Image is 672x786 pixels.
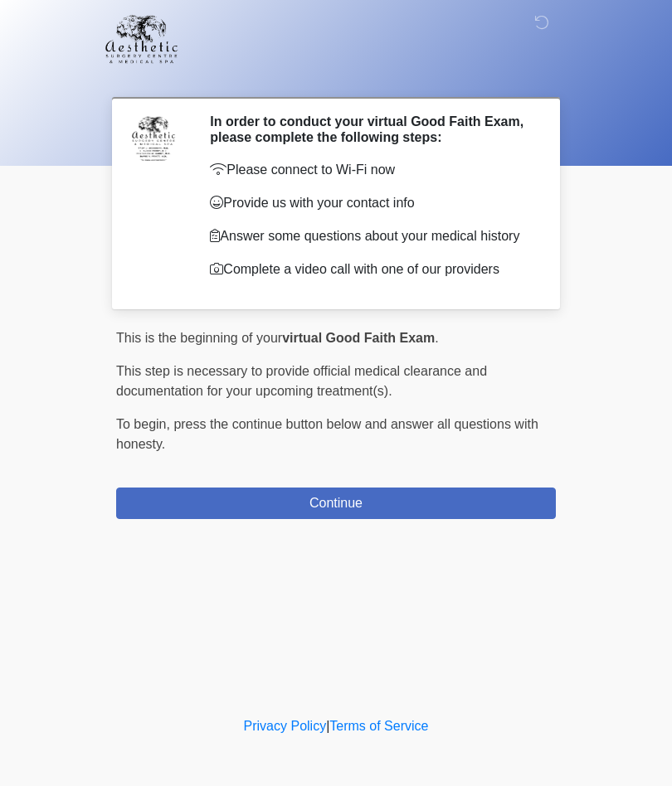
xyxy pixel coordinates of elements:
[282,331,435,345] strong: virtual Good Faith Exam
[210,160,531,180] p: Please connect to Wi-Fi now
[116,417,173,431] span: To begin,
[326,719,329,733] a: |
[244,719,327,733] a: Privacy Policy
[210,114,531,145] h2: In order to conduct your virtual Good Faith Exam, please complete the following steps:
[329,719,428,733] a: Terms of Service
[100,12,183,65] img: Aesthetic Surgery Centre, PLLC Logo
[210,260,531,279] p: Complete a video call with one of our providers
[116,488,556,519] button: Continue
[210,226,531,246] p: Answer some questions about your medical history
[116,331,282,345] span: This is the beginning of your
[116,417,538,451] span: press the continue button below and answer all questions with honesty.
[210,193,531,213] p: Provide us with your contact info
[435,331,438,345] span: .
[116,364,487,398] span: This step is necessary to provide official medical clearance and documentation for your upcoming ...
[129,114,178,163] img: Agent Avatar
